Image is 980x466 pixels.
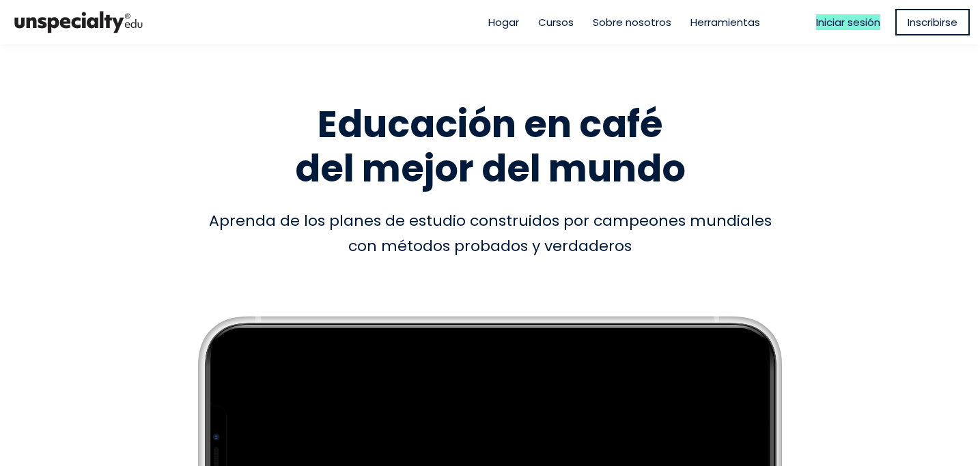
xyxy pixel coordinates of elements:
a: Cursos [538,14,574,30]
a: Hogar [488,14,519,30]
font: del mejor del mundo [295,143,686,194]
a: Sobre nosotros [593,14,671,30]
a: Herramientas [690,14,760,30]
font: Educación en café [318,98,663,150]
font: con métodos probados y verdaderos [348,235,632,257]
a: Inscribirse [895,9,970,35]
img: bc390a18feecddb333977e298b3a00a1.png [10,5,147,39]
span: Inscribirse [908,14,957,30]
a: Iniciar sesión [816,14,880,30]
font: Aprenda de los planes de estudio construidos por campeones mundiales [209,210,772,231]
